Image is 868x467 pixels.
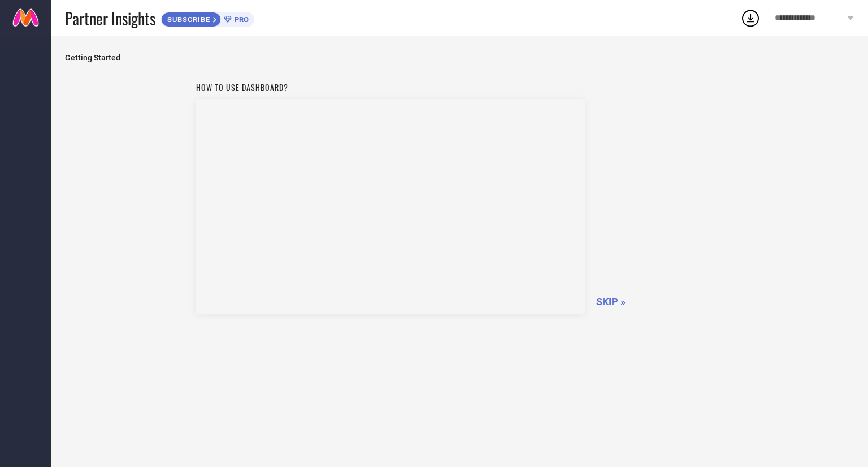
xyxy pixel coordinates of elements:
[196,81,585,93] h1: How to use dashboard?
[196,99,585,314] iframe: Workspace Section
[161,9,254,27] a: SUBSCRIBEPRO
[740,8,761,28] div: Open download list
[232,15,249,24] span: PRO
[596,296,626,308] span: SKIP »
[65,53,854,62] span: Getting Started
[65,7,155,30] span: Partner Insights
[162,15,213,24] span: SUBSCRIBE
